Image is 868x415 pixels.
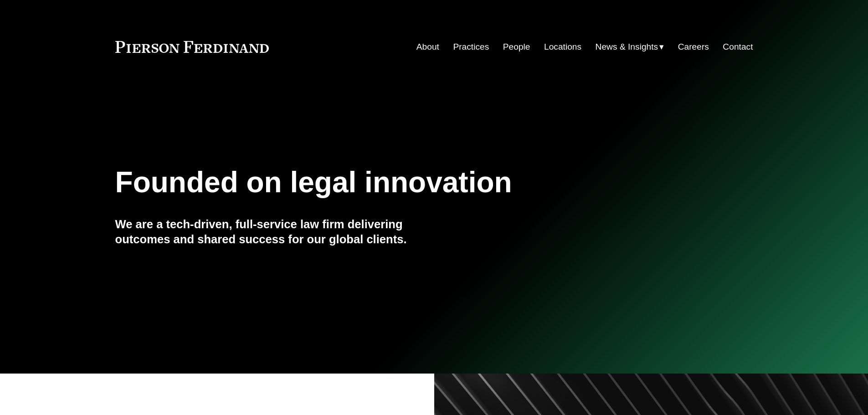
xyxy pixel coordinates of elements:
a: About [416,38,439,56]
a: Locations [544,38,581,56]
h4: We are a tech-driven, full-service law firm delivering outcomes and shared success for our global... [115,217,434,246]
a: Careers [678,38,709,56]
a: People [503,38,530,56]
h1: Founded on legal innovation [115,166,647,199]
a: folder dropdown [596,38,664,56]
a: Practices [453,38,489,56]
span: News & Insights [596,39,658,55]
a: Contact [723,38,753,56]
